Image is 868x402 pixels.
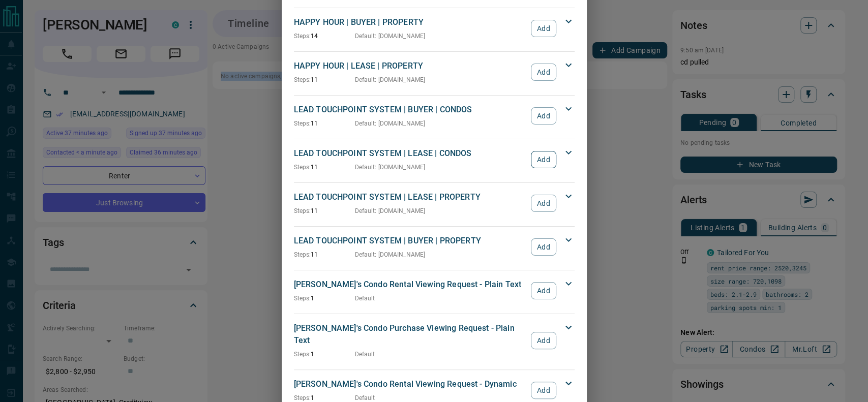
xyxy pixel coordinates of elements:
[294,250,355,259] p: 11
[294,320,575,361] div: [PERSON_NAME]'s Condo Purchase Viewing Request - Plain TextSteps:1DefaultAdd
[294,60,526,72] p: HAPPY HOUR | LEASE | PROPERTY
[294,76,311,83] span: Steps:
[531,107,556,125] button: Add
[294,251,311,258] span: Steps:
[294,147,526,160] p: LEAD TOUCHPOINT SYSTEM | LEASE | CONDOS
[531,238,556,256] button: Add
[294,191,526,203] p: LEAD TOUCHPOINT SYSTEM | LEASE | PROPERTY
[355,206,426,215] p: Default : [DOMAIN_NAME]
[294,206,355,215] p: 11
[355,350,375,359] p: Default
[294,351,311,358] span: Steps:
[294,145,575,174] div: LEAD TOUCHPOINT SYSTEM | LEASE | CONDOSSteps:11Default: [DOMAIN_NAME]Add
[294,164,311,171] span: Steps:
[294,32,355,41] p: 14
[355,32,426,41] p: Default : [DOMAIN_NAME]
[294,120,311,127] span: Steps:
[531,282,556,299] button: Add
[294,295,311,302] span: Steps:
[294,279,526,291] p: [PERSON_NAME]'s Condo Rental Viewing Request - Plain Text
[294,322,526,347] p: [PERSON_NAME]'s Condo Purchase Viewing Request - Plain Text
[355,119,426,128] p: Default : [DOMAIN_NAME]
[531,332,556,349] button: Add
[355,163,426,172] p: Default : [DOMAIN_NAME]
[294,294,355,303] p: 1
[294,189,575,218] div: LEAD TOUCHPOINT SYSTEM | LEASE | PROPERTYSteps:11Default: [DOMAIN_NAME]Add
[294,33,311,40] span: Steps:
[294,235,526,247] p: LEAD TOUCHPOINT SYSTEM | BUYER | PROPERTY
[355,75,426,84] p: Default : [DOMAIN_NAME]
[294,350,355,359] p: 1
[531,20,556,37] button: Add
[294,233,575,261] div: LEAD TOUCHPOINT SYSTEM | BUYER | PROPERTYSteps:11Default: [DOMAIN_NAME]Add
[294,16,526,28] p: HAPPY HOUR | BUYER | PROPERTY
[531,382,556,399] button: Add
[294,119,355,128] p: 11
[531,151,556,168] button: Add
[294,163,355,172] p: 11
[294,102,575,130] div: LEAD TOUCHPOINT SYSTEM | BUYER | CONDOSSteps:11Default: [DOMAIN_NAME]Add
[294,276,575,305] div: [PERSON_NAME]'s Condo Rental Viewing Request - Plain TextSteps:1DefaultAdd
[294,58,575,86] div: HAPPY HOUR | LEASE | PROPERTYSteps:11Default: [DOMAIN_NAME]Add
[294,378,526,390] p: [PERSON_NAME]'s Condo Rental Viewing Request - Dynamic
[294,75,355,84] p: 11
[355,294,375,303] p: Default
[294,207,311,214] span: Steps:
[531,195,556,212] button: Add
[355,250,426,259] p: Default : [DOMAIN_NAME]
[294,104,526,116] p: LEAD TOUCHPOINT SYSTEM | BUYER | CONDOS
[294,14,575,43] div: HAPPY HOUR | BUYER | PROPERTYSteps:14Default: [DOMAIN_NAME]Add
[531,64,556,81] button: Add
[294,394,311,401] span: Steps:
